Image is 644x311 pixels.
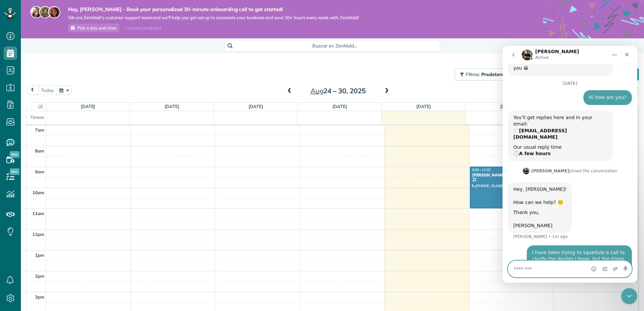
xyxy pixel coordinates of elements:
button: Emoji picker [89,220,94,226]
span: 7am [35,127,44,133]
img: jorge-587dff0eeaa6aab1f244e6dc62b8924c3b6ad411094392a53c71c6c4a576187d.jpg [39,6,51,18]
span: Tareas [30,114,44,120]
a: Pick a day and time [68,24,119,32]
button: Upload attachment [110,220,116,226]
a: [DATE] [81,104,95,109]
span: 10am [32,190,44,195]
div: [PERSON_NAME] [472,173,549,177]
span: 1pm [35,252,44,258]
button: Filtros: Predeterminado [455,68,529,80]
div: I have been trying to squedule a call to clarify the doubts I have, but the times I have done so,... [30,204,124,243]
span: 9am [35,169,44,174]
iframe: Intercom live chat [621,288,637,304]
a: [DATE] [416,104,431,109]
a: [DATE] [332,104,347,109]
h2: 24 – 30, 2025 [296,87,380,95]
iframe: Intercom live chat [503,46,637,283]
span: 9:00 - 11:00 [472,168,490,172]
button: Start recording [121,220,126,226]
span: Aug [311,87,324,95]
div: I have been trying to squedule a call to clarify the doubts I have, but the times I have done so,... [24,200,129,247]
img: maria-72a9807cf96188c08ef61303f053569d2e2a8a1cde33d635c8a3ac13582a053d.jpg [30,6,42,18]
span: Predeterminado [481,71,519,77]
span: Pick a day and time [77,25,116,31]
button: Gif picker [99,220,105,226]
span: 11am [32,211,44,216]
span: Filtros: [466,71,480,77]
span: 8am [35,148,44,153]
div: I already booked it [121,24,165,32]
span: 12pm [32,232,44,237]
span: 2pm [35,273,44,279]
span: New [10,151,20,158]
div: Monica says… [5,200,129,255]
button: today [38,85,57,95]
img: michelle-19f622bdf1676172e81f8f8fba1fb50e276960ebfe0243fe18214015130c80e4.jpg [48,6,60,18]
span: We are ZenMaid’s customer support team and we’ll help you get set up to automate your business an... [68,15,359,21]
button: prev [26,85,39,95]
strong: Hey, [PERSON_NAME] - Book your personalized 30-minute onboarding call to get started! [68,6,359,13]
span: 3pm [35,294,44,300]
a: Filtros: Predeterminado [451,68,529,80]
a: [DATE] [165,104,179,109]
textarea: Message… [6,215,129,231]
a: [DATE] [249,104,263,109]
a: [DATE] [500,104,515,109]
span: New [10,168,20,175]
